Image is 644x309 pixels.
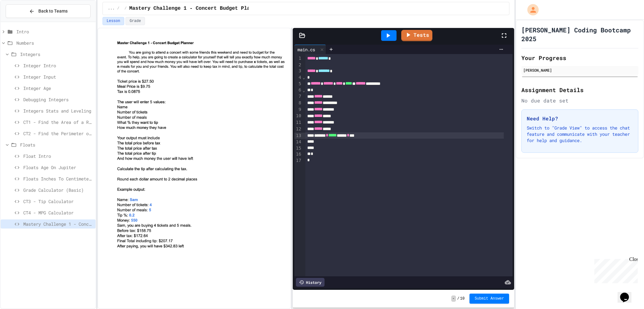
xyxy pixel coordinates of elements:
div: 14 [294,139,302,145]
span: Fold line [302,75,305,80]
span: Floats Inches To Centimeters [23,175,93,182]
div: main.cs [294,45,326,54]
span: CT4 - MPG Calculator [23,209,93,216]
span: CT1 - Find the Area of a Rectangle [23,119,93,125]
div: Chat with us now!Close [3,3,43,40]
span: Float Intro [23,153,93,159]
span: CT2 - Find the Perimeter of a Rectangle [23,130,93,137]
span: Grade Calculator (Basic) [23,187,93,193]
p: Switch to "Grade View" to access the chat feature and communicate with your teacher for help and ... [527,125,633,144]
span: Mastery Challenge 1 - Concert Budget Planner [129,5,262,12]
span: / [457,296,459,301]
span: 10 [460,296,464,301]
div: No due date set [521,97,638,104]
div: 13 [294,133,302,139]
span: Intro [16,28,93,35]
span: Numbers [16,40,93,46]
div: My Account [521,3,540,17]
iframe: chat widget [592,257,638,283]
div: 6 [294,87,302,93]
span: Back to Teams [38,8,68,14]
span: ... [108,6,115,11]
span: Floats [20,141,93,148]
div: History [296,278,325,287]
div: 4 [294,74,302,81]
div: 1 [294,55,302,62]
span: Fold line [302,88,305,93]
div: [PERSON_NAME] [523,67,636,73]
span: Integer Age [23,85,93,91]
span: Integer Input [23,74,93,80]
span: CT3 - Tip Calculator [23,198,93,205]
span: Mastery Challenge 1 - Concert Budget Planner [23,221,93,227]
button: Back to Teams [6,4,91,18]
div: 9 [294,107,302,113]
span: / [117,6,119,11]
span: Floats Age On Jupiter [23,164,93,171]
div: 2 [294,62,302,68]
iframe: chat widget [618,284,638,303]
h2: Assignment Details [521,86,638,94]
div: 5 [294,81,302,87]
span: Debugging Integers [23,96,93,103]
div: 16 [294,151,302,157]
button: Lesson [103,17,124,25]
button: Submit Answer [469,294,509,304]
span: Submit Answer [475,296,504,301]
div: 10 [294,113,302,119]
h1: [PERSON_NAME] Coding Bootcamp 2025 [521,25,638,43]
span: Integers Stats and Leveling [23,108,93,114]
div: 11 [294,119,302,126]
a: Tests [401,30,432,41]
div: 12 [294,126,302,133]
div: 7 [294,93,302,100]
button: Grade [125,17,145,25]
span: / [125,6,127,11]
span: Integer Intro [23,62,93,69]
span: - [451,295,456,302]
div: 17 [294,157,302,164]
div: 8 [294,100,302,107]
div: 3 [294,68,302,74]
div: main.cs [294,46,318,53]
div: 15 [294,145,302,152]
h2: Your Progress [521,53,638,62]
span: Integers [20,51,93,58]
h3: Need Help? [527,115,633,122]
